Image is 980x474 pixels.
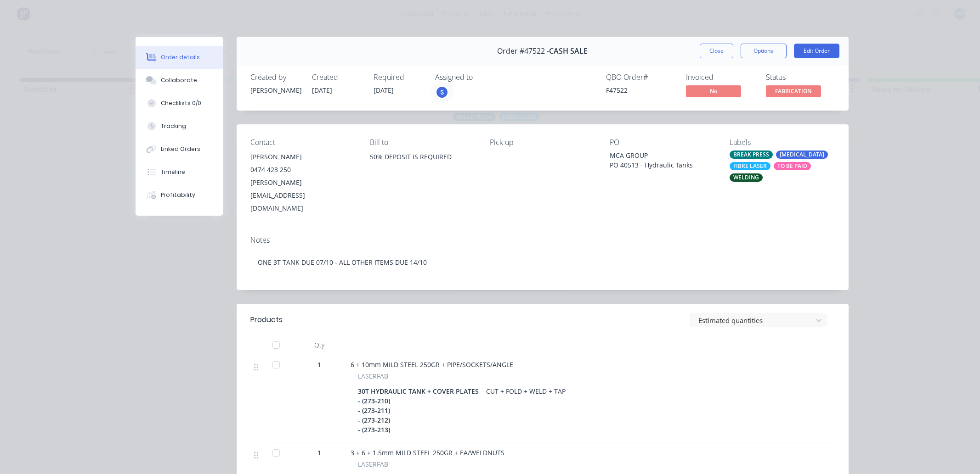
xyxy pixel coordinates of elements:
div: [PERSON_NAME] [250,85,301,95]
div: Timeline [161,168,185,176]
div: Order details [161,53,200,61]
div: TO BE PAID [774,162,811,170]
div: Tracking [161,122,186,130]
div: [PERSON_NAME] [250,151,356,163]
div: 50% DEPOSIT IS REQUIRED [370,151,475,163]
div: CUT + FOLD + WELD + TAP [482,385,569,398]
span: 1 [317,360,321,369]
span: 3 + 6 + 1.5mm MILD STEEL 250GR + EA/WELDNUTS [351,448,504,457]
button: Profitability [136,184,223,206]
div: [PERSON_NAME][EMAIL_ADDRESS][DOMAIN_NAME] [250,176,356,215]
div: Invoiced [686,73,755,82]
span: No [686,85,741,97]
div: [MEDICAL_DATA] [776,151,828,159]
span: FABRICATION [766,85,821,97]
div: Pick up [490,138,595,147]
span: CASH SALE [549,47,588,56]
div: PO [610,138,715,147]
div: [PERSON_NAME]0474 423 250[PERSON_NAME][EMAIL_ADDRESS][DOMAIN_NAME] [250,151,356,215]
button: FABRICATION [766,85,821,99]
button: S [435,85,449,99]
div: 30T HYDRAULIC TANK + COVER PLATES - (273-210) - (273-211) - (273-212) - (273-213) [358,385,482,436]
button: Edit Order [794,44,839,58]
span: Order #47522 - [497,47,549,56]
div: Required [374,73,424,82]
div: QBO Order # [606,73,675,82]
span: 1 [317,448,321,457]
div: Profitability [161,191,195,199]
button: Timeline [136,161,223,184]
div: Status [766,73,835,82]
div: ONE 3T TANK DUE 07/10 - ALL OTHER ITEMS DUE 14/10 [250,248,835,276]
div: Created by [250,73,301,82]
div: 50% DEPOSIT IS REQUIRED [370,151,475,180]
span: LASERFAB [358,371,388,381]
button: Linked Orders [136,138,223,161]
span: 6 + 10mm MILD STEEL 250GR + PIPE/SOCKETS/ANGLE [351,360,513,369]
span: LASERFAB [358,459,388,469]
div: Qty [292,336,347,354]
button: Close [700,44,733,58]
div: Collaborate [161,76,197,84]
div: Contact [250,138,356,147]
div: 0474 423 250 [250,163,356,176]
div: F47522 [606,85,675,95]
div: Assigned to [435,73,527,82]
div: Created [312,73,363,82]
div: FIBRE LASER [730,162,770,170]
span: [DATE] [374,86,394,95]
div: Checklists 0/0 [161,99,201,107]
button: Options [741,44,787,58]
div: WELDING [730,173,763,182]
div: MCA GROUP PO 40513 - Hydraulic Tanks [610,151,715,170]
button: Tracking [136,115,223,138]
div: Linked Orders [161,145,200,153]
div: BREAK PRESS [730,151,773,159]
div: Bill to [370,138,475,147]
div: Notes [250,236,835,245]
span: [DATE] [312,86,332,95]
button: Collaborate [136,69,223,92]
button: Checklists 0/0 [136,92,223,115]
div: Products [250,314,283,325]
div: Labels [730,138,835,147]
button: Order details [136,46,223,69]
